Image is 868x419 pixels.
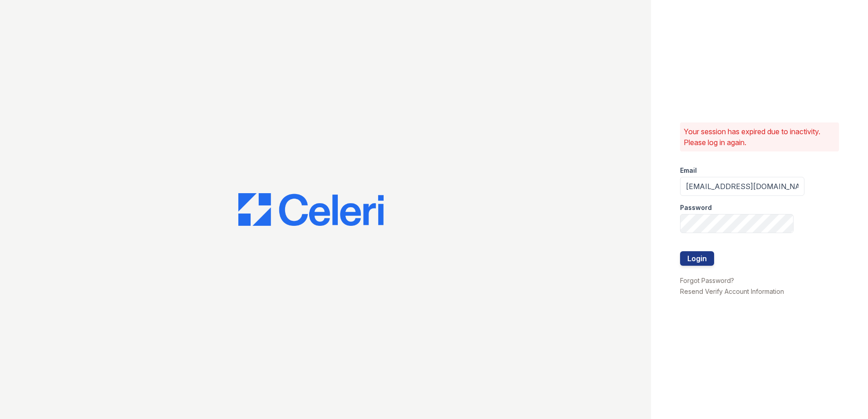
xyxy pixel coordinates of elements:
[680,203,712,212] label: Password
[680,166,697,175] label: Email
[680,251,714,266] button: Login
[680,277,734,284] a: Forgot Password?
[684,126,835,148] p: Your session has expired due to inactivity. Please log in again.
[238,193,384,226] img: CE_Logo_Blue-a8612792a0a2168367f1c8372b55b34899dd931a85d93a1a3d3e32e68fde9ad4.png
[680,287,784,295] a: Resend Verify Account Information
